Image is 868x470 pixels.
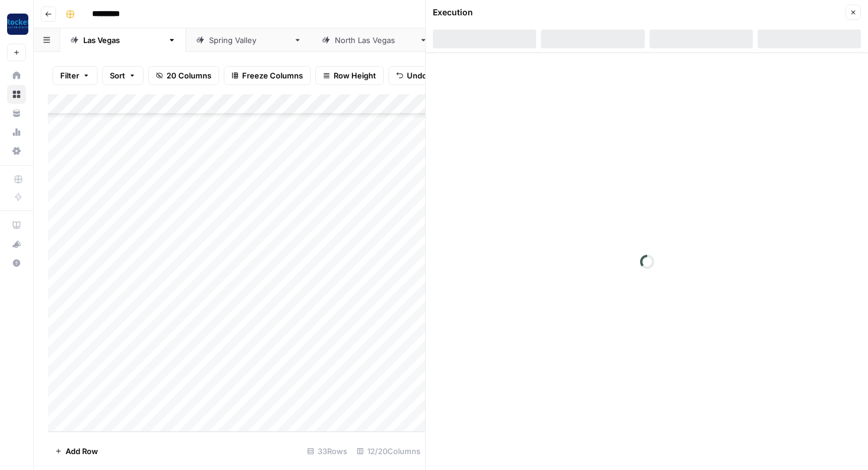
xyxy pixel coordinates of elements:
div: [GEOGRAPHIC_DATA] [83,34,163,46]
button: Undo [389,66,435,85]
span: Undo [407,70,427,81]
span: Add Row [66,445,98,457]
button: Filter [53,66,97,85]
a: [GEOGRAPHIC_DATA] [312,28,438,52]
a: [GEOGRAPHIC_DATA] [60,28,186,52]
div: [GEOGRAPHIC_DATA] [209,34,289,46]
a: Settings [7,142,26,160]
button: Sort [102,66,143,85]
div: [GEOGRAPHIC_DATA] [335,34,415,46]
button: What's new? [7,235,26,254]
a: Usage [7,123,26,142]
button: Freeze Columns [224,66,311,85]
div: Execution [433,6,473,18]
span: Filter [60,70,79,81]
div: 12/20 Columns [352,442,425,461]
button: Help + Support [7,254,26,272]
span: Row Height [334,70,376,81]
a: Your Data [7,104,26,123]
a: AirOps Academy [7,216,26,235]
a: Browse [7,85,26,104]
a: Home [7,66,26,85]
button: Workspace: Rocket Pilots [7,9,26,39]
button: Add Row [48,442,105,461]
img: Rocket Pilots Logo [7,14,28,35]
span: 20 Columns [167,70,211,81]
button: 20 Columns [148,66,219,85]
div: What's new? [8,235,25,253]
div: 33 Rows [302,442,352,461]
span: Sort [110,70,125,81]
span: Freeze Columns [242,70,303,81]
button: Row Height [315,66,384,85]
a: [GEOGRAPHIC_DATA] [186,28,312,52]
